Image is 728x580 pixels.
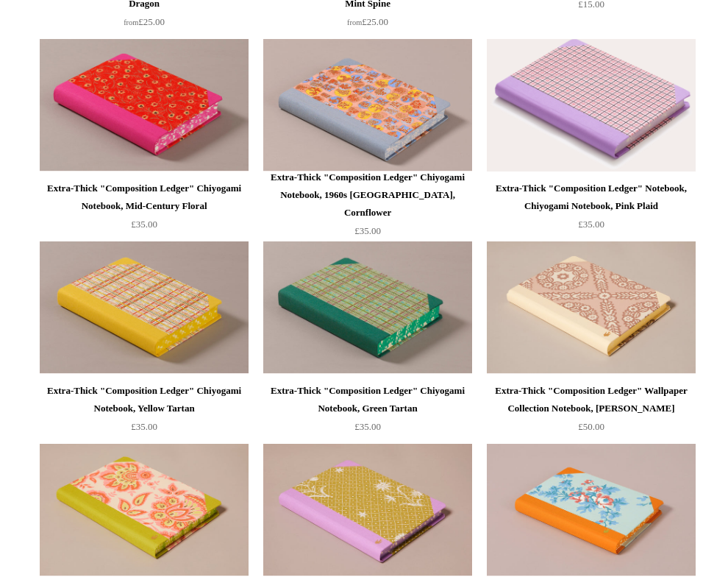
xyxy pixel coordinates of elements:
[40,382,249,442] a: Extra-Thick "Composition Ledger" Chiyogami Notebook, Yellow Tartan £35.00
[40,241,249,374] a: Extra-Thick "Composition Ledger" Chiyogami Notebook, Yellow Tartan Extra-Thick "Composition Ledge...
[131,219,157,230] span: £35.00
[487,39,696,171] a: Extra-Thick "Composition Ledger" Notebook, Chiyogami Notebook, Pink Plaid Extra-Thick "Compositio...
[267,169,468,222] div: Extra-Thick "Composition Ledger" Chiyogami Notebook, 1960s [GEOGRAPHIC_DATA], Cornflower
[347,18,362,26] span: from
[43,180,245,215] div: Extra-Thick "Composition Ledger" Chiyogami Notebook, Mid-Century Floral
[263,169,472,240] a: Extra-Thick "Composition Ledger" Chiyogami Notebook, 1960s [GEOGRAPHIC_DATA], Cornflower £35.00
[40,241,249,374] img: Extra-Thick "Composition Ledger" Chiyogami Notebook, Yellow Tartan
[578,421,604,432] span: £50.00
[40,180,249,240] a: Extra-Thick "Composition Ledger" Chiyogami Notebook, Mid-Century Floral £35.00
[267,382,468,417] div: Extra-Thick "Composition Ledger" Chiyogami Notebook, Green Tartan
[263,444,472,576] img: Extra-Thick "Composition Ledger" Wallpaper Collection Notebook, Chartreuse Floral
[354,421,381,432] span: £35.00
[40,39,249,171] a: Extra-Thick "Composition Ledger" Chiyogami Notebook, Mid-Century Floral Extra-Thick "Composition ...
[263,241,472,374] img: Extra-Thick "Composition Ledger" Chiyogami Notebook, Green Tartan
[487,444,696,576] a: Extra-Thick "Composition Ledger" Wallpaper Collection Notebook, Orange Roses Extra-Thick "Composi...
[578,219,604,230] span: £35.00
[263,444,472,576] a: Extra-Thick "Composition Ledger" Wallpaper Collection Notebook, Chartreuse Floral Extra-Thick "Co...
[487,180,696,240] a: Extra-Thick "Composition Ledger" Notebook, Chiyogami Notebook, Pink Plaid £35.00
[263,382,472,442] a: Extra-Thick "Composition Ledger" Chiyogami Notebook, Green Tartan £35.00
[487,39,696,171] img: Extra-Thick "Composition Ledger" Notebook, Chiyogami Notebook, Pink Plaid
[263,241,472,374] a: Extra-Thick "Composition Ledger" Chiyogami Notebook, Green Tartan Extra-Thick "Composition Ledger...
[354,225,381,236] span: £35.00
[263,39,472,171] img: Extra-Thick "Composition Ledger" Chiyogami Notebook, 1960s Japan, Cornflower
[124,16,165,27] span: £25.00
[131,421,157,432] span: £35.00
[40,39,249,171] img: Extra-Thick "Composition Ledger" Chiyogami Notebook, Mid-Century Floral
[43,382,245,417] div: Extra-Thick "Composition Ledger" Chiyogami Notebook, Yellow Tartan
[487,444,696,576] img: Extra-Thick "Composition Ledger" Wallpaper Collection Notebook, Orange Roses
[490,180,692,215] div: Extra-Thick "Composition Ledger" Notebook, Chiyogami Notebook, Pink Plaid
[347,16,388,27] span: £25.00
[40,444,249,576] img: Extra-Thick "Composition Ledger" Wallpaper Collection Notebook, Tropical Paisley
[40,444,249,576] a: Extra-Thick "Composition Ledger" Wallpaper Collection Notebook, Tropical Paisley Extra-Thick "Com...
[487,241,696,374] a: Extra-Thick "Composition Ledger" Wallpaper Collection Notebook, Laurel Trellis Extra-Thick "Compo...
[263,39,472,171] a: Extra-Thick "Composition Ledger" Chiyogami Notebook, 1960s Japan, Cornflower Extra-Thick "Composi...
[124,18,138,26] span: from
[490,382,692,417] div: Extra-Thick "Composition Ledger" Wallpaper Collection Notebook, [PERSON_NAME]
[487,241,696,374] img: Extra-Thick "Composition Ledger" Wallpaper Collection Notebook, Laurel Trellis
[487,382,696,442] a: Extra-Thick "Composition Ledger" Wallpaper Collection Notebook, [PERSON_NAME] £50.00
